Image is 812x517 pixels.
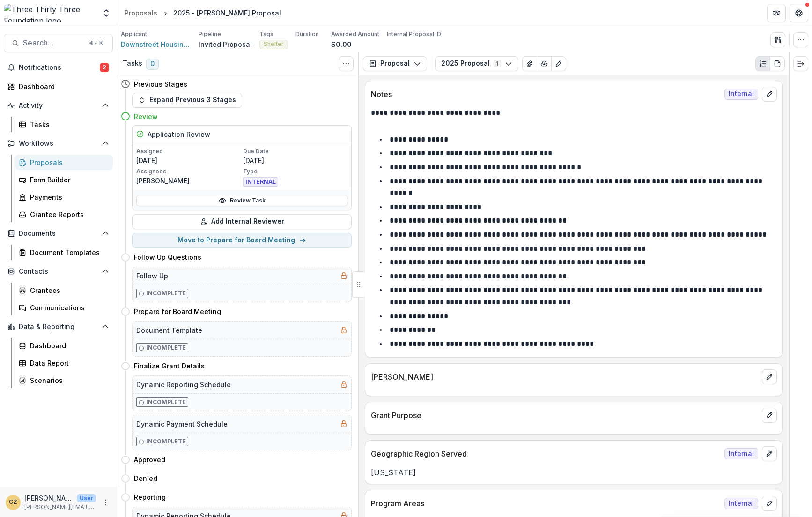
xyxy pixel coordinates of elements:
[23,38,82,47] span: Search...
[30,157,105,167] div: Proposals
[136,176,241,186] p: [PERSON_NAME]
[199,39,252,49] p: Invited Proposal
[146,437,186,446] p: Incomplete
[4,264,113,279] button: Open Contacts
[30,303,105,313] div: Communications
[19,102,98,110] span: Activity
[724,448,758,459] span: Internal
[4,98,113,113] button: Open Activity
[132,214,352,229] button: Add Internal Reviewer
[77,494,96,502] p: User
[331,30,379,38] p: Awarded Amount
[136,147,241,156] p: Assigned
[30,375,105,385] div: Scenarios
[339,56,354,71] button: Toggle View Cancelled Tasks
[100,497,111,508] button: More
[15,245,113,260] a: Document Templates
[19,82,105,91] div: Dashboard
[30,285,105,295] div: Grantees
[86,38,105,48] div: ⌘ + K
[100,63,109,72] span: 2
[136,167,241,176] p: Assignees
[793,56,808,71] button: Expand right
[30,210,105,219] div: Grantee Reports
[136,325,202,335] h5: Document Template
[4,136,113,151] button: Open Workflows
[435,56,518,71] button: 2025 Proposal1
[4,60,113,75] button: Notifications2
[259,30,273,38] p: Tags
[30,120,105,129] div: Tasks
[767,4,786,22] button: Partners
[790,4,808,22] button: Get Help
[100,4,113,22] button: Open entity switcher
[762,446,777,461] button: edit
[136,419,228,429] h5: Dynamic Payment Schedule
[136,156,241,165] p: [DATE]
[199,30,221,38] p: Pipeline
[762,87,777,102] button: edit
[136,380,231,390] h5: Dynamic Reporting Schedule
[134,361,205,371] h4: Finalize Grant Details
[15,283,113,298] a: Grantees
[15,373,113,388] a: Scenarios
[15,300,113,315] a: Communications
[371,410,758,421] p: Grant Purpose
[134,252,201,262] h4: Follow Up Questions
[522,56,537,71] button: View Attached Files
[724,89,758,100] span: Internal
[30,192,105,202] div: Payments
[30,358,105,368] div: Data Report
[121,6,285,20] nav: breadcrumb
[19,268,98,276] span: Contacts
[4,79,113,94] a: Dashboard
[4,226,113,241] button: Open Documents
[387,30,441,38] p: Internal Proposal ID
[121,39,191,49] a: Downstreet Housing & Community Development
[724,498,758,509] span: Internal
[146,398,186,406] p: Incomplete
[148,129,210,139] h5: Application Review
[123,60,142,67] h3: Tasks
[243,156,348,165] p: [DATE]
[24,503,96,511] p: [PERSON_NAME][EMAIL_ADDRESS][DOMAIN_NAME]
[243,167,348,176] p: Type
[24,493,73,503] p: [PERSON_NAME]
[770,56,785,71] button: PDF view
[755,56,770,71] button: Plaintext view
[146,344,186,352] p: Incomplete
[762,496,777,511] button: edit
[125,8,157,18] div: Proposals
[136,271,168,281] h5: Follow Up
[243,177,278,187] span: INTERNAL
[4,4,96,22] img: Three Thirty Three Foundation logo
[371,89,721,100] p: Notes
[371,371,758,382] p: [PERSON_NAME]
[134,492,166,502] h4: Reporting
[371,498,721,509] p: Program Areas
[762,408,777,423] button: edit
[19,230,98,238] span: Documents
[15,172,113,187] a: Form Builder
[134,307,221,316] h4: Prepare for Board Meeting
[15,189,113,205] a: Payments
[121,6,161,20] a: Proposals
[15,155,113,170] a: Proposals
[132,93,242,108] button: Expand Previous 3 Stages
[136,195,347,206] a: Review Task
[243,147,348,156] p: Due Date
[363,56,427,71] button: Proposal
[19,140,98,148] span: Workflows
[146,59,159,70] span: 0
[331,39,352,49] p: $0.00
[146,289,186,298] p: Incomplete
[15,338,113,353] a: Dashboard
[371,467,777,478] p: [US_STATE]
[134,473,157,483] h4: Denied
[551,56,566,71] button: Edit as form
[15,355,113,371] a: Data Report
[134,112,158,121] h4: Review
[173,8,281,18] div: 2025 - [PERSON_NAME] Proposal
[762,369,777,384] button: edit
